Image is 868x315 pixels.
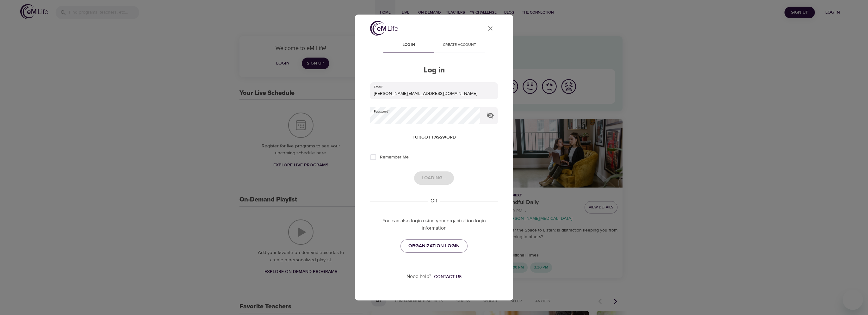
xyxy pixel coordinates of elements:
p: Need help? [406,273,431,280]
span: Remember Me [380,154,409,161]
h2: Log in [370,66,498,75]
button: Forgot password [410,132,458,143]
span: Create account [438,42,481,48]
span: Forgot password [412,133,456,141]
img: logo [370,21,398,36]
a: ORGANIZATION LOGIN [400,239,468,253]
div: disabled tabs example [370,38,498,53]
span: ORGANIZATION LOGIN [408,242,460,250]
div: Contact us [434,274,462,280]
span: Log in [387,42,430,48]
a: Contact us [431,274,462,280]
div: OR [428,197,440,205]
button: close [483,21,498,36]
p: You can also login using your organization login information [370,217,498,232]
